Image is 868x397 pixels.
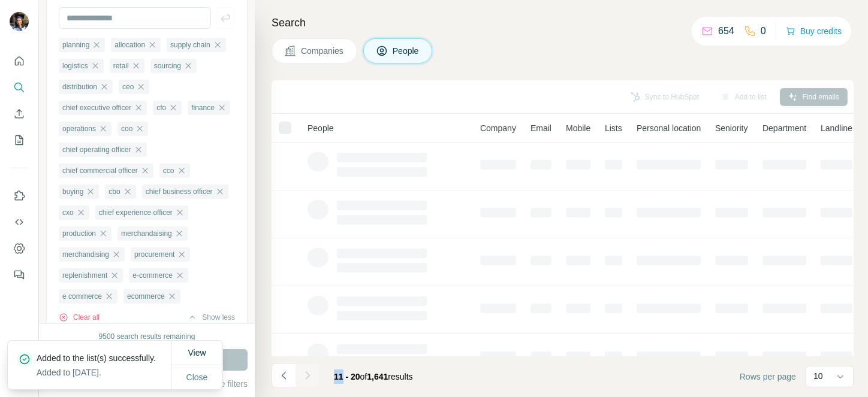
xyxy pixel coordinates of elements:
span: chief experience officer [99,207,173,218]
span: Department [762,122,806,134]
span: Close [186,371,208,383]
span: ecommerce [127,291,165,302]
span: buying [62,186,83,197]
span: chief executive officer [62,102,131,113]
span: merchandising [62,249,109,260]
span: cxo [62,207,74,218]
button: Show less [188,312,235,323]
span: Landline [821,122,852,134]
span: finance [191,102,215,113]
span: Rows per page [740,371,796,383]
span: Seniority [715,122,748,134]
p: 0 [761,24,766,38]
span: cco [163,165,174,176]
p: Added to [DATE]. [37,366,165,378]
h4: Search [272,14,854,31]
span: cbo [108,186,120,197]
span: coo [121,123,132,134]
span: of [360,372,367,381]
button: Navigate to previous page [272,363,296,387]
span: chief commercial officer [62,165,138,176]
button: Close [178,366,216,388]
button: Use Surfe on LinkedIn [10,185,29,207]
span: Email [531,122,551,134]
span: 11 - 20 [334,372,360,381]
span: Mobile [566,122,590,134]
p: 654 [718,24,734,38]
span: People [308,122,334,134]
span: sourcing [154,60,181,71]
span: merchandaising [121,228,172,239]
button: Quick start [10,50,29,72]
span: supply chain [170,40,210,50]
span: Company [480,122,516,134]
button: Use Surfe API [10,211,29,233]
button: My lists [10,129,29,151]
span: allocation [114,40,145,50]
span: logistics [62,60,88,71]
span: ceo [122,81,134,92]
span: chief operating officer [62,144,131,155]
span: planning [62,40,89,50]
span: results [334,372,413,381]
span: replenishment [62,270,107,281]
span: chief business officer [146,186,213,197]
button: Buy credits [786,23,842,40]
p: Added to the list(s) successfully. [37,352,165,364]
button: Enrich CSV [10,103,29,125]
span: People [393,45,420,57]
p: 10 [813,370,823,382]
span: production [62,228,96,239]
div: 9500 search results remaining [99,331,195,342]
span: operations [62,123,96,134]
span: 1,641 [367,372,388,381]
img: Avatar [10,12,29,31]
span: Personal location [637,122,701,134]
span: Companies [301,45,345,57]
span: retail [113,60,129,71]
span: distribution [62,81,97,92]
button: View [179,342,214,363]
button: Feedback [10,264,29,286]
button: Clear all [59,312,100,323]
span: e-commerce [132,270,173,281]
span: View [188,348,206,357]
span: e commerce [62,291,102,302]
button: Search [10,77,29,98]
span: procurement [134,249,174,260]
button: Dashboard [10,238,29,259]
span: cfo [156,102,166,113]
span: Lists [605,122,622,134]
